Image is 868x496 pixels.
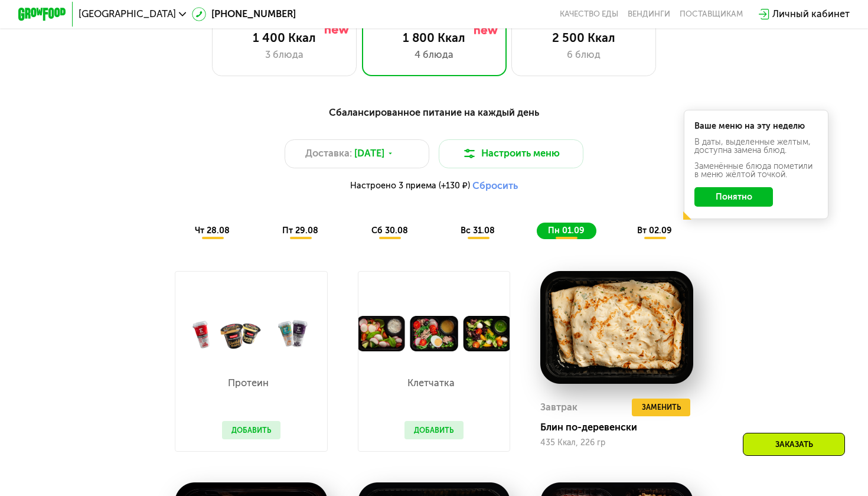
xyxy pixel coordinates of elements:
div: 1 400 Ккал [225,31,344,45]
div: Ваше меню на эту неделю [694,122,817,130]
button: Понятно [694,187,773,207]
span: Настроено 3 приема (+130 ₽) [350,182,470,190]
span: чт 28.08 [195,226,230,236]
span: Заменить [642,402,681,413]
span: пт 29.08 [282,226,318,236]
div: 4 блюда [374,48,494,63]
span: вт 02.09 [637,226,672,236]
div: 435 Ккал, 226 гр [540,438,693,448]
div: Личный кабинет [772,7,850,22]
div: Заказать [743,433,845,456]
div: 3 блюда [225,48,344,63]
span: вс 31.08 [461,226,495,236]
a: Вендинги [628,9,670,19]
span: [GEOGRAPHIC_DATA] [79,9,176,19]
a: Качество еды [560,9,618,19]
div: Сбалансированное питание на каждый день [77,105,791,120]
p: Клетчатка [404,378,458,388]
button: Настроить меню [439,139,583,168]
button: Добавить [222,421,281,439]
div: Блин по-деревенски [540,422,703,433]
button: Сбросить [472,180,518,192]
div: Заменённые блюда пометили в меню жёлтой точкой. [694,162,817,180]
span: Доставка: [305,146,352,161]
span: [DATE] [354,146,384,161]
span: пн 01.09 [548,226,585,236]
div: 2 500 Ккал [524,31,643,45]
div: Завтрак [540,399,577,417]
div: 6 блюд [524,48,643,63]
span: сб 30.08 [371,226,408,236]
a: [PHONE_NUMBER] [192,7,296,22]
div: В даты, выделенные желтым, доступна замена блюд. [694,138,817,155]
div: поставщикам [680,9,743,19]
button: Добавить [404,421,464,439]
button: Заменить [632,399,690,417]
p: Протеин [222,378,275,388]
div: 1 800 Ккал [374,31,494,45]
